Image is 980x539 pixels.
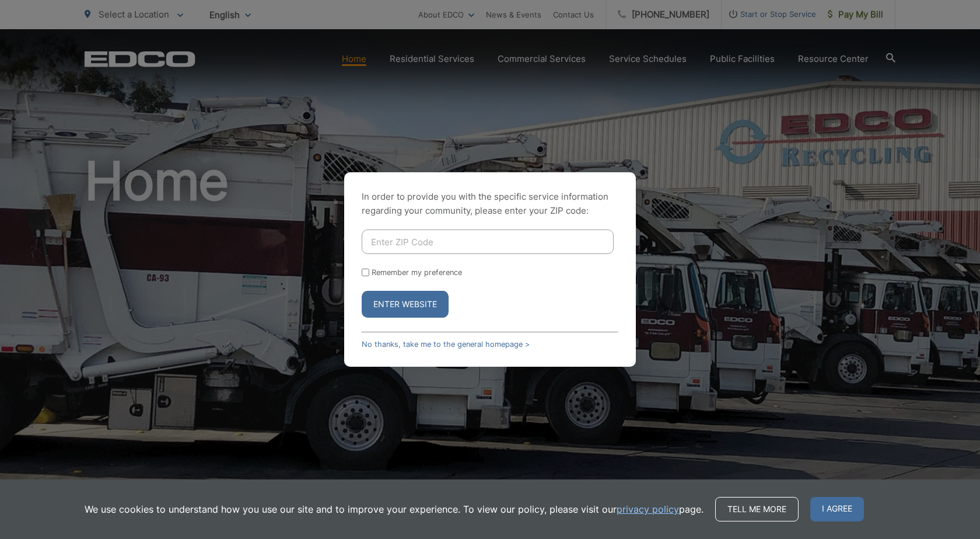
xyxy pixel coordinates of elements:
[362,291,449,318] button: Enter Website
[810,497,864,521] span: I agree
[372,268,462,277] label: Remember my preference
[715,497,799,521] a: Tell me more
[362,229,614,254] input: Enter ZIP Code
[362,340,530,349] a: No thanks, take me to the general homepage >
[617,502,679,516] a: privacy policy
[85,502,703,516] p: We use cookies to understand how you use our site and to improve your experience. To view our pol...
[362,190,618,218] p: In order to provide you with the specific service information regarding your community, please en...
